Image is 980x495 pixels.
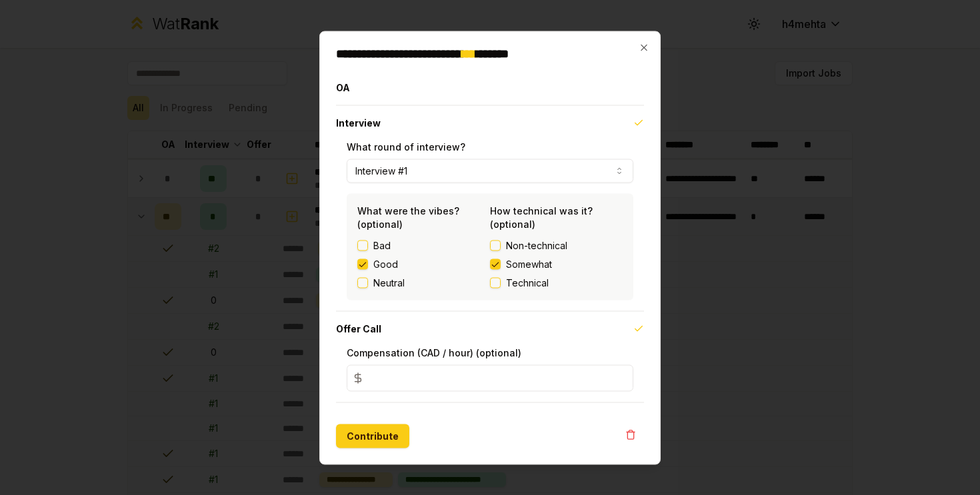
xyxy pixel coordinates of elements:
[336,346,644,402] div: Offer Call
[506,257,552,270] span: Somewhat
[490,258,501,269] button: Somewhat
[490,277,501,288] button: Technical
[490,240,501,250] button: Non-technical
[336,105,644,140] button: Interview
[506,276,549,289] span: Technical
[357,205,459,229] label: What were the vibes? (optional)
[373,257,398,270] label: Good
[336,311,644,346] button: Offer Call
[373,276,405,289] label: Neutral
[336,70,644,105] button: OA
[347,346,521,358] label: Compensation (CAD / hour) (optional)
[373,239,391,252] label: Bad
[347,141,465,152] label: What round of interview?
[506,239,567,252] span: Non-technical
[490,205,593,229] label: How technical was it? (optional)
[336,140,644,310] div: Interview
[336,424,409,448] button: Contribute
